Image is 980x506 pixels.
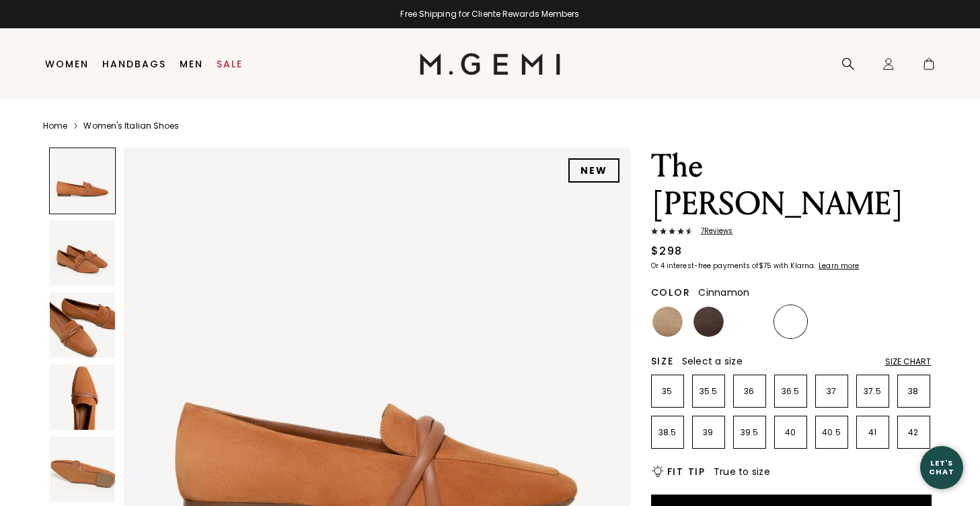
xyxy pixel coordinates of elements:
span: 7 Review s [693,227,733,235]
div: Size Chart [885,356,932,367]
a: Men [180,59,203,69]
img: Cinnamon [776,307,806,337]
a: Learn more [817,262,859,270]
p: 40 [775,427,806,438]
klarna-placement-style-cta: Learn more [819,261,859,271]
img: Biscuit [652,307,683,337]
p: 42 [898,427,930,438]
img: The Brenda [50,437,115,502]
p: 37.5 [857,386,889,397]
h2: Fit Tip [667,466,706,477]
p: 35.5 [693,386,724,397]
div: NEW [568,158,619,183]
klarna-placement-style-body: Or 4 interest-free payments of [651,261,759,271]
h2: Size [651,356,674,367]
klarna-placement-style-body: with Klarna [774,261,817,271]
a: Sale [217,59,243,69]
img: Black [734,307,765,337]
p: 38 [898,386,930,397]
a: Home [43,121,67,131]
p: 40.5 [816,427,847,438]
img: The Brenda [50,220,115,286]
p: 41 [857,427,889,438]
img: M.Gemi [420,53,560,75]
klarna-placement-style-amount: $75 [759,261,771,271]
p: 38.5 [652,427,683,438]
a: 7Reviews [651,227,932,238]
img: Chocolate [693,307,724,337]
h1: The [PERSON_NAME] [651,148,932,223]
div: Let's Chat [920,459,963,476]
p: 37 [816,386,847,397]
div: $298 [651,243,683,259]
a: Handbags [102,59,166,69]
img: The Brenda [50,365,115,430]
p: 35 [652,386,683,397]
p: 39 [693,427,724,438]
a: Women's Italian Shoes [83,121,179,131]
span: Cinnamon [698,286,749,299]
img: The Brenda [50,292,115,358]
span: True to size [714,465,770,478]
p: 36 [734,386,765,397]
p: 36.5 [775,386,806,397]
h2: Color [651,287,691,298]
a: Women [45,59,89,69]
p: 39.5 [734,427,765,438]
span: Select a size [682,354,743,368]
